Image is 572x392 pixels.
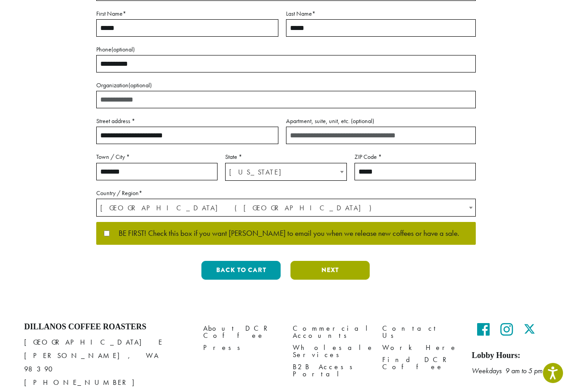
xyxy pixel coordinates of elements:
[97,199,475,217] span: United States (US)
[293,322,369,341] a: Commercial Accounts
[225,151,346,162] label: State
[110,230,459,238] span: BE FIRST! Check this box if you want [PERSON_NAME] to email you when we release new coffees or ha...
[293,361,369,380] a: B2B Access Portal
[128,81,152,89] span: (optional)
[382,322,458,341] a: Contact Us
[96,199,476,217] span: Country / Region
[203,342,279,354] a: Press
[201,261,281,280] button: Back to cart
[96,115,278,127] label: Street address
[286,115,476,127] label: Apartment, suite, unit, etc.
[24,336,190,389] p: [GEOGRAPHIC_DATA] E [PERSON_NAME], WA 98390 [PHONE_NUMBER]
[96,151,218,162] label: Town / City
[96,80,476,91] label: Organization
[290,261,370,280] button: Next
[226,163,346,181] span: Washington
[382,354,458,373] a: Find DCR Coffee
[472,366,542,375] em: Weekdays 9 am to 5 pm
[293,342,369,361] a: Wholesale Services
[111,45,135,53] span: (optional)
[351,117,374,125] span: (optional)
[382,342,458,354] a: Work Here
[96,8,278,19] label: First Name
[24,322,190,332] h4: Dillanos Coffee Roasters
[104,230,110,236] input: BE FIRST! Check this box if you want [PERSON_NAME] to email you when we release new coffees or ha...
[354,151,476,162] label: ZIP Code
[225,163,346,181] span: State
[472,351,548,361] h5: Lobby Hours:
[203,322,279,341] a: About DCR Coffee
[286,8,476,19] label: Last Name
